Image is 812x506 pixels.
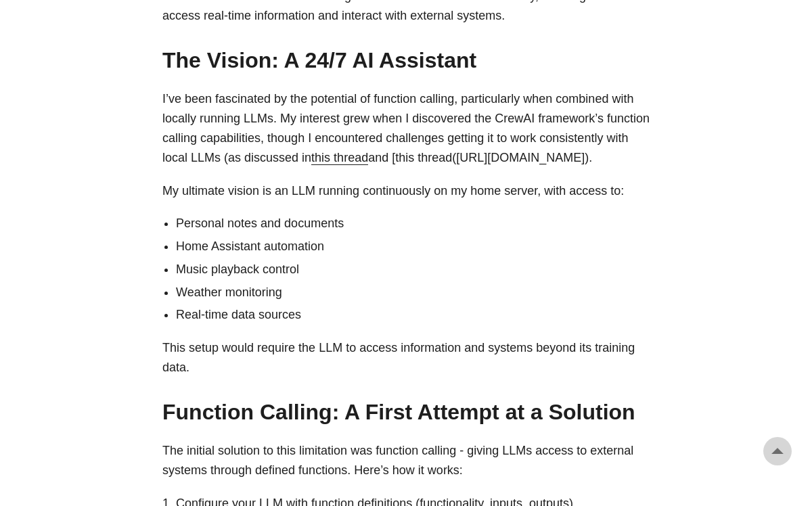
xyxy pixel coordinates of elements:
[763,437,792,465] a: go to top
[162,89,650,167] p: I’ve been fascinated by the potential of function calling, particularly when combined with locall...
[162,441,650,480] p: The initial solution to this limitation was function calling - giving LLMs access to external sys...
[311,151,368,164] a: this thread
[162,338,650,377] p: This setup would require the LLM to access information and systems beyond its training data.
[162,399,650,425] h2: Function Calling: A First Attempt at a Solution
[176,237,650,256] li: Home Assistant automation
[176,283,650,302] li: Weather monitoring
[176,260,650,279] li: Music playback control
[162,47,650,73] h2: The Vision: A 24/7 AI Assistant
[176,214,650,233] li: Personal notes and documents
[162,181,650,201] p: My ultimate vision is an LLM running continuously on my home server, with access to:
[176,305,650,325] li: Real-time data sources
